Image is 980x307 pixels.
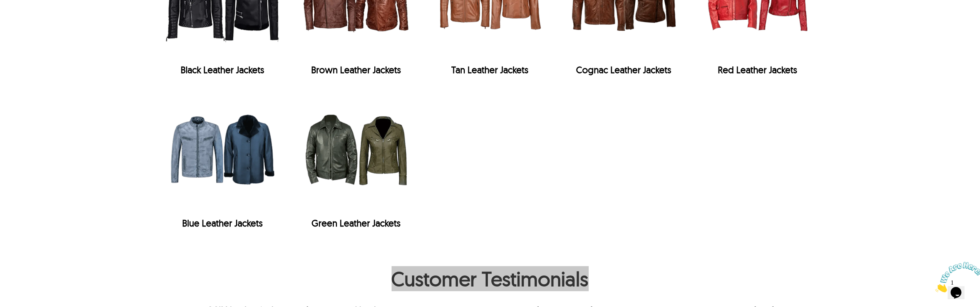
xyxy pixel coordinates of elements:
div: Tan Leather Jackets [427,64,553,75]
span: 1 [3,3,6,10]
div: Brown Leather Jackets [293,64,419,75]
img: Shop Green Leather Jackets [293,87,419,213]
img: Shop Blue Leather Jackets [159,87,286,213]
div: Blue Leather Jackets [159,87,286,233]
a: Shop Blue Leather JacketsBlue Leather Jackets [159,87,286,233]
div: Blue Leather Jackets [159,217,286,229]
div: Red Leather Jackets [695,64,821,75]
a: Shop Green Leather JacketsGreen Leather Jackets [293,87,419,233]
iframe: chat widget [932,259,980,295]
h1: Customer Testimonials [159,266,821,295]
div: Green Leather Jackets [293,87,419,233]
img: Chat attention grabber [3,3,51,34]
div: Black Leather Jackets [159,64,286,75]
div: Cognac Leather Jackets [561,64,687,75]
div: Green Leather Jackets [293,217,419,229]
